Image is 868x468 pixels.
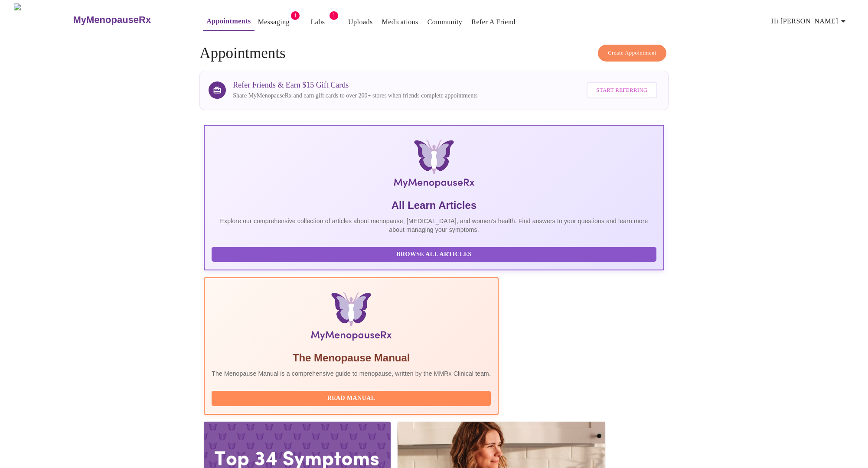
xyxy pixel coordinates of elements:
button: Messaging [255,13,293,31]
span: 1 [291,11,300,20]
a: Messaging [258,16,290,28]
button: Read Manual [212,391,491,406]
a: Medications [382,16,418,28]
a: Labs [311,16,325,28]
span: Create Appointment [608,48,656,58]
h3: Refer Friends & Earn $15 Gift Cards [233,81,477,90]
p: The Menopause Manual is a comprehensive guide to menopause, written by the MMRx Clinical team. [212,369,491,378]
button: Medications [379,13,422,31]
a: Uploads [348,16,373,28]
button: Browse All Articles [212,247,656,262]
a: MyMenopauseRx [72,5,186,35]
button: Start Referring [587,82,657,98]
p: Share MyMenopauseRx and earn gift cards to over 200+ stores when friends complete appointments [233,91,477,100]
button: Create Appointment [598,45,666,62]
button: Community [424,13,466,31]
h4: Appointments [199,45,668,62]
button: Appointments [203,13,254,31]
a: Start Referring [584,78,659,103]
p: Explore our comprehensive collection of articles about menopause, [MEDICAL_DATA], and women's hea... [212,217,656,234]
button: Labs [304,13,332,31]
span: Read Manual [220,393,482,404]
a: Read Manual [212,394,493,401]
button: Uploads [345,13,376,31]
a: Community [427,16,463,28]
a: Appointments [206,15,251,27]
span: Hi [PERSON_NAME] [771,15,848,27]
span: Start Referring [596,85,647,95]
img: MyMenopauseRx Logo [14,3,72,36]
span: 1 [330,11,338,20]
span: Browse All Articles [220,249,647,260]
img: Menopause Manual [256,292,446,344]
h5: The Menopause Manual [212,351,491,365]
a: Refer a Friend [471,16,516,28]
h3: MyMenopauseRx [73,14,151,26]
button: Hi [PERSON_NAME] [768,13,852,30]
h5: All Learn Articles [212,198,656,212]
a: Browse All Articles [212,250,658,257]
img: MyMenopauseRx Logo [281,140,587,192]
button: Refer a Friend [468,13,519,31]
